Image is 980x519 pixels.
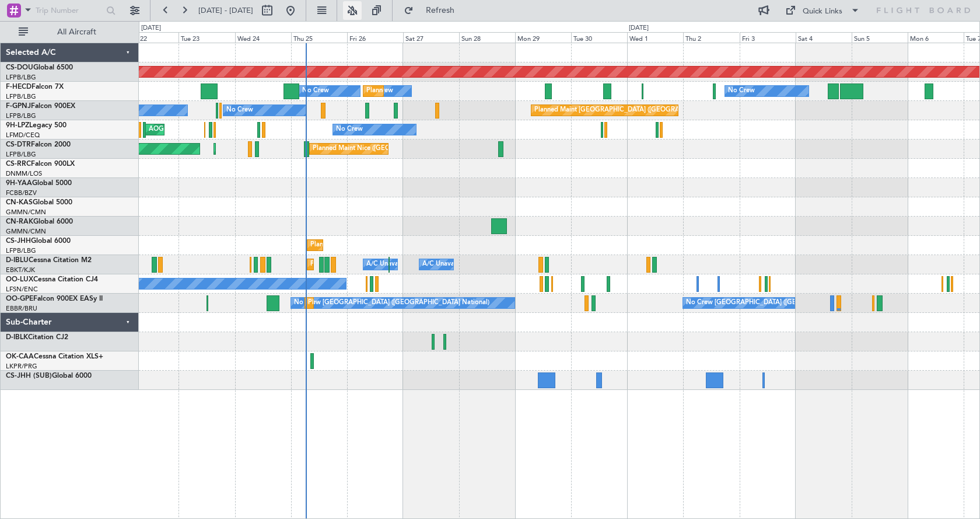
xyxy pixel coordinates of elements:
[6,161,31,168] span: CS-RRC
[6,131,40,140] a: LFMD/CEQ
[310,236,494,254] div: Planned Maint [GEOGRAPHIC_DATA] ([GEOGRAPHIC_DATA])
[36,2,103,19] input: Trip Number
[6,238,31,245] span: CS-JHH
[6,122,66,129] a: 9H-LPZLegacy 500
[6,276,98,283] a: OO-LUXCessna Citation CJ4
[6,103,31,110] span: F-GPNJ
[6,169,42,178] a: DNMM/LOS
[6,257,29,264] span: D-IBLU
[515,32,571,43] div: Mon 29
[6,150,36,159] a: LFPB/LBG
[294,294,489,312] div: No Crew [GEOGRAPHIC_DATA] ([GEOGRAPHIC_DATA] National)
[803,6,842,18] div: Quick Links
[6,295,103,302] a: OO-GPEFalcon 900EX EASy II
[6,208,46,217] a: GMMN/CMN
[336,121,363,138] div: No Crew
[6,266,35,274] a: EBKT/KJK
[13,23,127,41] button: All Aircraft
[6,353,103,360] a: OK-CAACessna Citation XLS+
[740,32,796,43] div: Fri 3
[6,73,36,82] a: LFPB/LBG
[683,32,739,43] div: Thu 2
[6,64,33,71] span: CS-DOU
[302,82,329,100] div: No Crew
[313,140,443,158] div: Planned Maint Nice ([GEOGRAPHIC_DATA])
[686,294,881,312] div: No Crew [GEOGRAPHIC_DATA] ([GEOGRAPHIC_DATA] National)
[6,83,32,90] span: F-HECD
[235,32,291,43] div: Wed 24
[310,256,440,273] div: Planned Maint Nice ([GEOGRAPHIC_DATA])
[459,32,515,43] div: Sun 28
[728,82,755,100] div: No Crew
[123,32,178,43] div: Mon 22
[6,141,71,148] a: CS-DTRFalcon 2000
[6,189,37,197] a: FCBB/BZV
[796,32,852,43] div: Sat 4
[6,238,71,245] a: CS-JHHGlobal 6000
[627,32,683,43] div: Wed 1
[6,295,33,302] span: OO-GPE
[416,6,465,15] span: Refresh
[149,121,242,138] div: AOG Maint Cannes (Mandelieu)
[6,372,52,379] span: CS-JHH (SUB)
[629,23,649,33] div: [DATE]
[6,353,34,360] span: OK-CAA
[779,1,866,20] button: Quick Links
[398,1,468,20] button: Refresh
[366,82,550,100] div: Planned Maint [GEOGRAPHIC_DATA] ([GEOGRAPHIC_DATA])
[403,32,459,43] div: Sat 27
[6,92,36,101] a: LFPB/LBG
[30,28,123,36] span: All Aircraft
[6,103,75,110] a: F-GPNJFalcon 900EX
[6,112,36,120] a: LFPB/LBG
[908,32,964,43] div: Mon 6
[198,5,253,16] span: [DATE] - [DATE]
[6,64,73,71] a: CS-DOUGlobal 6500
[6,257,92,264] a: D-IBLUCessna Citation M2
[6,199,72,206] a: CN-KASGlobal 5000
[308,294,519,312] div: Planned Maint [GEOGRAPHIC_DATA] ([GEOGRAPHIC_DATA] National)
[6,180,32,187] span: 9H-YAA
[6,161,75,168] a: CS-RRCFalcon 900LX
[6,227,46,236] a: GMMN/CMN
[291,32,347,43] div: Thu 25
[178,32,235,43] div: Tue 23
[422,256,608,273] div: A/C Unavailable [GEOGRAPHIC_DATA]-[GEOGRAPHIC_DATA]
[6,141,31,148] span: CS-DTR
[6,285,38,294] a: LFSN/ENC
[226,102,253,119] div: No Crew
[6,83,64,90] a: F-HECDFalcon 7X
[6,304,37,313] a: EBBR/BRU
[6,180,72,187] a: 9H-YAAGlobal 5000
[141,23,161,33] div: [DATE]
[366,256,583,273] div: A/C Unavailable [GEOGRAPHIC_DATA] ([GEOGRAPHIC_DATA] National)
[6,334,28,341] span: D-IBLK
[852,32,908,43] div: Sun 5
[347,32,403,43] div: Fri 26
[6,199,33,206] span: CN-KAS
[6,218,73,225] a: CN-RAKGlobal 6000
[6,276,33,283] span: OO-LUX
[6,334,68,341] a: D-IBLKCitation CJ2
[6,218,33,225] span: CN-RAK
[6,362,37,371] a: LKPR/PRG
[534,102,718,119] div: Planned Maint [GEOGRAPHIC_DATA] ([GEOGRAPHIC_DATA])
[6,122,29,129] span: 9H-LPZ
[6,372,92,379] a: CS-JHH (SUB)Global 6000
[571,32,627,43] div: Tue 30
[6,246,36,255] a: LFPB/LBG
